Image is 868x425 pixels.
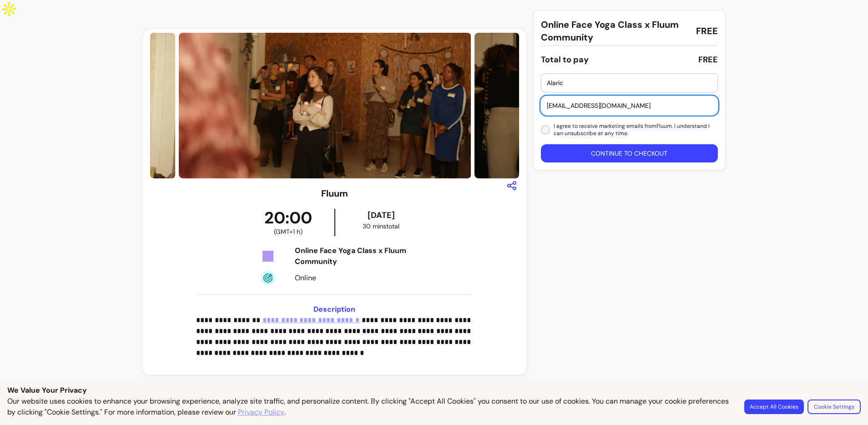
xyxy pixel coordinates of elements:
div: [DATE] [337,209,425,222]
span: Online Face Yoga Class x Fluum Community [541,18,689,44]
button: Accept All Cookies [744,400,804,414]
div: Total to pay [541,53,589,66]
a: Privacy Policy [238,407,284,418]
div: 20:00 [242,209,335,236]
span: ( GMT+1 h ) [274,227,303,236]
div: Online [295,273,424,283]
img: https://d22cr2pskkweo8.cloudfront.net/bebc8608-c9bb-47e6-9180-4ba40991fc76 [179,33,471,178]
p: We Value Your Privacy [7,385,861,396]
button: Cookie Settings [807,400,861,414]
input: Enter your email address [547,101,712,110]
div: Online Face Yoga Class x Fluum Community [295,245,424,267]
img: Tickets Icon [261,249,275,263]
button: Continue to checkout [541,144,718,162]
div: 30 mins total [337,222,425,231]
input: Enter your first name [547,78,712,87]
h3: Fluum [321,187,348,200]
span: FREE [696,25,718,37]
img: https://d22cr2pskkweo8.cloudfront.net/067ecc5e-a255-44f1-bac5-3b283ce54a9c [474,33,767,178]
h3: Description [196,304,473,315]
div: FREE [698,53,718,66]
p: Our website uses cookies to enhance your browsing experience, analyze site traffic, and personali... [7,396,733,418]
